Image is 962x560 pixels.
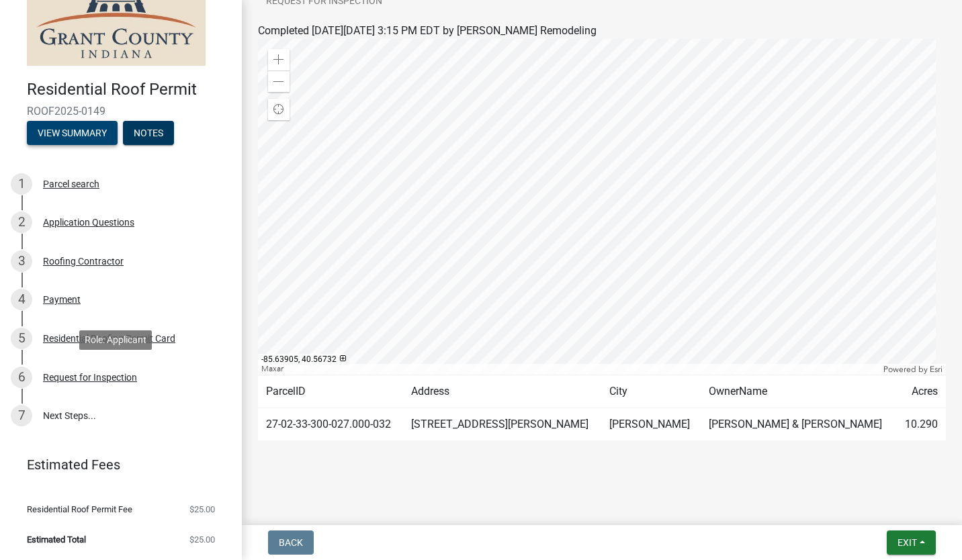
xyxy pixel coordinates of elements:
div: Parcel search [43,179,99,189]
div: Maxar [258,364,880,375]
wm-modal-confirm: Notes [123,128,174,139]
div: 1 [11,173,32,195]
span: Back [279,537,303,548]
td: Address [403,375,602,408]
span: $25.00 [189,505,215,514]
td: OwnerName [701,375,895,408]
button: View Summary [27,121,118,145]
td: [PERSON_NAME] [601,408,701,441]
div: Powered by [880,364,946,375]
div: Request for Inspection [43,373,137,382]
div: 3 [11,250,32,272]
td: [STREET_ADDRESS][PERSON_NAME] [403,408,602,441]
a: Esri [930,365,943,374]
td: 10.290 [895,408,946,441]
span: $25.00 [189,535,215,544]
td: 27-02-33-300-027.000-032 [258,408,403,441]
h4: Residential Roof Permit [27,80,231,99]
div: Zoom in [268,49,290,71]
span: Residential Roof Permit Fee [27,505,132,514]
div: 4 [11,289,32,310]
div: Find my location [268,99,290,120]
wm-modal-confirm: Summary [27,128,118,139]
div: 7 [11,405,32,426]
button: Exit [887,530,936,555]
div: 6 [11,367,32,388]
td: [PERSON_NAME] & [PERSON_NAME] [701,408,895,441]
button: Notes [123,121,174,145]
button: Back [268,530,314,555]
span: Exit [898,537,917,548]
div: Roofing Contractor [43,256,124,266]
span: Completed [DATE][DATE] 3:15 PM EDT by [PERSON_NAME] Remodeling [258,24,597,37]
div: 5 [11,328,32,349]
div: Application Questions [43,218,134,227]
div: Payment [43,295,81,304]
td: Acres [895,375,946,408]
span: ROOF2025-0149 [27,105,215,118]
a: Estimated Fees [11,451,220,478]
div: 2 [11,212,32,233]
div: Role: Applicant [79,330,152,350]
div: Zoom out [268,71,290,92]
span: Estimated Total [27,535,86,544]
td: ParcelID [258,375,403,408]
td: City [601,375,701,408]
div: Residential Roofing Permit Card [43,334,175,343]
